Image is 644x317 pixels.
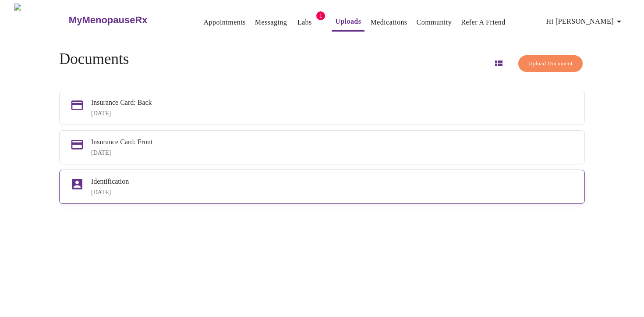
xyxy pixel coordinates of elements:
img: MyMenopauseRx Logo [14,4,67,36]
h3: MyMenopauseRx [69,14,148,26]
a: Messaging [255,16,287,28]
button: Refer a Friend [457,14,509,31]
button: Switch to grid view [488,53,509,74]
span: Upload Document [528,59,573,69]
a: Medications [370,16,407,28]
button: Messaging [251,14,290,31]
button: Labs [290,14,318,31]
span: 1 [316,11,325,20]
span: Hi [PERSON_NAME] [546,15,624,28]
div: [DATE] [91,150,574,157]
div: Insurance Card: Back [91,99,574,107]
button: Appointments [200,14,249,31]
div: Insurance Card: Front [91,138,574,146]
button: Upload Document [518,55,583,72]
div: [DATE] [91,189,574,196]
a: Uploads [335,15,361,28]
div: Identification [91,178,574,185]
a: MyMenopauseRx [67,5,182,36]
a: Refer a Friend [461,16,506,28]
button: Community [413,14,456,31]
button: Uploads [332,13,364,32]
a: Appointments [204,16,246,28]
div: [DATE] [91,110,574,117]
h4: Documents [59,50,129,68]
button: Medications [367,14,410,31]
a: Community [417,16,452,28]
a: Labs [297,16,312,28]
button: Hi [PERSON_NAME] [543,13,628,30]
